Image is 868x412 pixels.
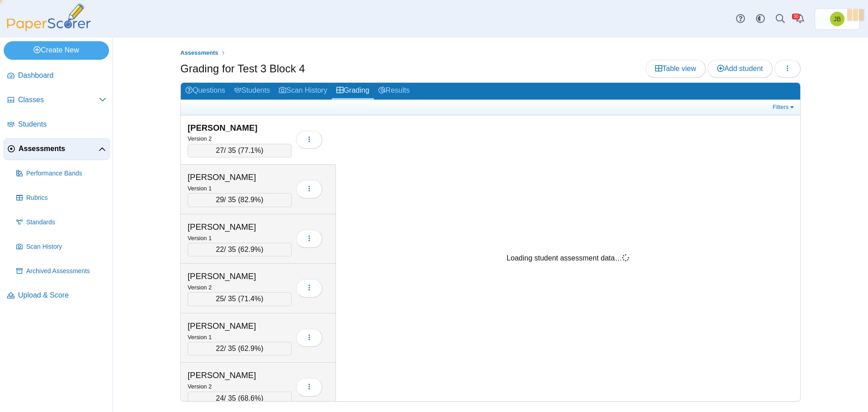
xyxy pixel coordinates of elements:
div: / 35 ( ) [188,392,292,405]
a: Archived Assessments [13,260,110,282]
span: Joel Boyd [834,16,841,22]
span: Rubrics [26,194,106,203]
a: Scan History [274,83,332,99]
div: / 35 ( ) [188,292,292,306]
span: Classes [18,95,99,105]
a: PaperScorer [4,25,94,33]
a: Grading [332,83,374,99]
span: 25 [216,295,224,303]
span: 29 [216,196,224,204]
div: [PERSON_NAME] [188,221,278,233]
span: 68.6% [241,394,261,402]
span: Performance Bands [26,169,106,178]
div: [PERSON_NAME] [188,270,278,282]
a: Add student [708,60,772,78]
small: Version 2 [188,383,212,390]
div: [PERSON_NAME] [188,122,278,134]
span: 62.9% [241,246,261,253]
a: Rubrics [13,187,110,209]
small: Version 2 [188,135,212,142]
img: PaperScorer [4,4,94,31]
span: Students [18,119,106,129]
span: 82.9% [241,196,261,204]
span: Assessments [180,49,218,56]
div: [PERSON_NAME] [188,171,278,183]
div: / 35 ( ) [188,243,292,256]
span: 62.9% [241,345,261,352]
span: Scan History [26,242,106,251]
div: Loading student assessment data… [507,253,629,263]
a: Questions [181,83,230,99]
span: Dashboard [18,71,106,81]
div: / 35 ( ) [188,144,292,157]
a: Table view [646,60,706,78]
span: 24 [216,394,224,402]
a: Dashboard [4,65,110,87]
span: Assessments [19,144,99,154]
a: Upload & Score [4,285,110,307]
span: Archived Assessments [26,267,106,276]
a: Performance Bands [13,163,110,185]
a: Results [374,83,414,99]
a: Create New [4,41,109,59]
div: / 35 ( ) [188,193,292,207]
span: Upload & Score [18,290,106,300]
a: Students [4,114,110,136]
span: Standards [26,218,106,227]
a: Alerts [790,9,810,29]
span: Joel Boyd [830,12,844,26]
span: Table view [655,65,696,72]
a: Assessments [4,138,110,160]
span: 71.4% [241,295,261,303]
div: [PERSON_NAME] [188,369,278,381]
div: / 35 ( ) [188,342,292,355]
a: Classes [4,90,110,111]
small: Version 1 [188,185,212,192]
small: Version 1 [188,235,212,242]
span: 22 [216,345,224,352]
span: 22 [216,246,224,253]
span: 27 [216,147,224,154]
a: Joel Boyd [815,8,860,30]
a: Students [230,83,274,99]
a: Scan History [13,236,110,258]
a: Filters [770,103,798,112]
span: Add student [717,65,763,72]
h1: Grading for Test 3 Block 4 [180,61,305,76]
div: [PERSON_NAME] [188,320,278,332]
a: Standards [13,212,110,233]
small: Version 2 [188,284,212,291]
span: 77.1% [241,147,261,154]
small: Version 1 [188,334,212,341]
a: Assessments [178,47,221,59]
